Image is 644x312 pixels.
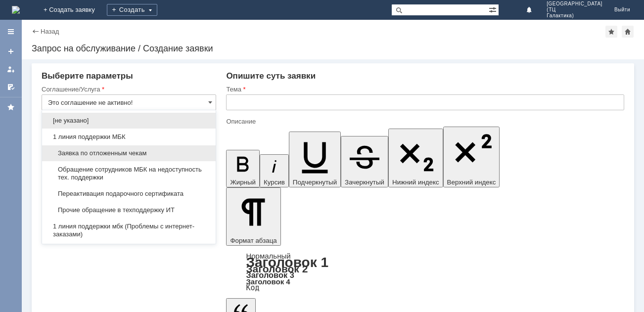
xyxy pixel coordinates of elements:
span: Опишите суть заявки [226,71,316,81]
button: Жирный [226,150,260,187]
div: Сделать домашней страницей [622,26,634,38]
span: Галактика) [547,13,602,19]
div: Формат абзаца [226,253,624,291]
a: Заголовок 1 [246,255,328,270]
a: Код [246,283,259,292]
div: Соглашение/Услуга [42,86,214,92]
span: Выберите параметры [42,71,133,81]
span: (ТЦ [547,7,602,13]
span: Верхний индекс [447,178,496,186]
a: Мои заявки [3,61,19,77]
span: [GEOGRAPHIC_DATA] [547,1,602,7]
a: Заголовок 2 [246,263,308,274]
div: Добавить в избранное [605,26,617,38]
button: Верхний индекс [443,127,500,187]
div: Создать [107,4,157,16]
span: Нижний индекс [392,178,439,186]
span: Обращение сотрудников МБК на недоступность тех. поддержки [48,166,210,181]
div: Запрос на обслуживание / Создание заявки [32,44,634,53]
span: Расширенный поиск [489,4,499,14]
button: Зачеркнутый [341,136,388,187]
span: [не указано] [48,117,210,125]
button: Подчеркнутый [289,132,341,187]
button: Формат абзаца [226,187,280,246]
button: Нижний индекс [388,129,443,187]
span: Формат абзаца [230,237,276,244]
a: Нормальный [246,252,290,260]
span: Прочие обращение в техподдержку ИТ [48,206,210,214]
span: Жирный [230,178,256,186]
div: Описание [226,118,622,125]
a: Создать заявку [3,44,19,59]
a: Перейти на домашнюю страницу [12,6,20,14]
a: Назад [41,28,59,35]
span: Заявка по отложенным чекам [48,149,210,157]
span: Подчеркнутый [293,178,337,186]
span: Зачеркнутый [345,178,384,186]
span: 1 линия поддержки МБК [48,133,210,141]
img: logo [12,6,20,14]
span: Переактивация подарочного сертификата [48,190,210,198]
a: Заголовок 3 [246,270,294,279]
a: Заголовок 4 [246,277,290,286]
span: 1 линия поддержки мбк (Проблемы с интернет-заказами) [48,223,210,238]
div: Тема [226,86,622,92]
span: Курсив [264,178,285,186]
button: Курсив [260,154,289,187]
a: Мои согласования [3,79,19,95]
